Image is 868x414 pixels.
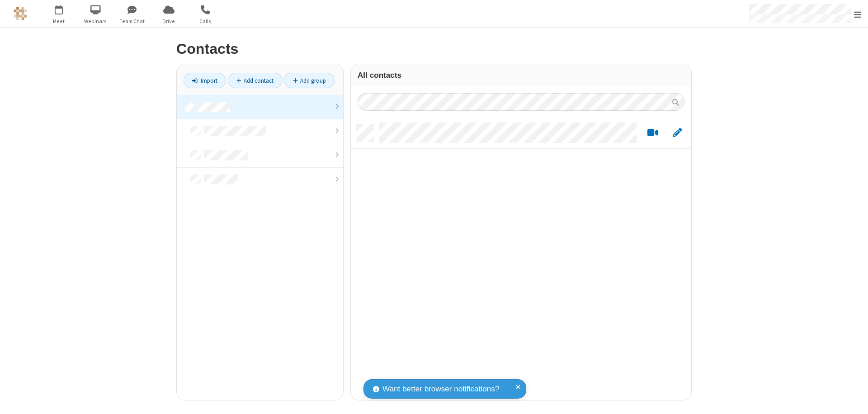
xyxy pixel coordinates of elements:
h3: All contacts [358,71,684,80]
span: Drive [152,17,186,25]
span: Calls [189,17,222,25]
a: Add contact [228,73,283,88]
a: Add group [284,73,335,88]
button: Start a video meeting [644,127,661,139]
span: Want better browser notifications? [382,383,499,395]
img: QA Selenium DO NOT DELETE OR CHANGE [14,7,27,20]
button: Edit [668,127,686,139]
span: Team Chat [115,17,149,25]
span: Webinars [79,17,113,25]
h2: Contacts [176,41,692,57]
span: Meet [42,17,76,25]
a: Import [184,73,226,88]
div: grid [351,118,691,400]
